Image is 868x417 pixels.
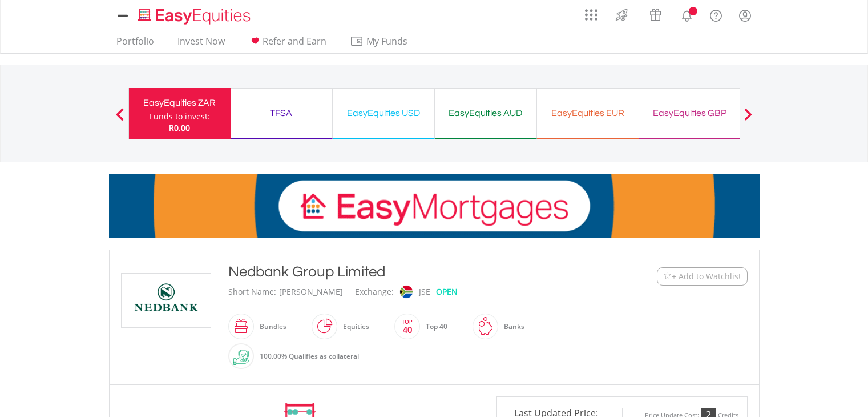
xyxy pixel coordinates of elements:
img: thrive-v2.svg [612,6,631,24]
div: EasyEquities USD [340,105,427,121]
span: My Funds [350,34,425,49]
div: Short Name: [228,282,276,302]
span: 100.00% Qualifies as collateral [260,351,359,361]
img: jse.png [399,286,412,298]
a: My Profile [730,3,760,28]
a: FAQ's and Support [701,3,730,26]
div: EasyEquities ZAR [136,95,224,111]
div: Funds to invest: [150,111,210,122]
div: Banks [498,313,524,340]
button: Next [737,114,760,125]
a: Vouchers [639,3,672,24]
a: AppsGrid [578,3,605,21]
div: Exchange: [355,282,394,302]
img: EQU.ZA.NED.png [123,274,209,327]
div: EasyEquities GBP [646,105,734,121]
img: grid-menu-icon.svg [585,9,597,21]
button: Watchlist + Add to Watchlist [657,267,748,286]
span: Refer and Earn [263,35,326,47]
a: Invest Now [173,35,229,53]
div: EasyEquities AUD [442,105,530,121]
a: Portfolio [112,35,159,53]
img: collateral-qualifying-green.svg [233,350,249,365]
span: R0.00 [169,122,190,133]
img: Watchlist [663,272,672,280]
img: EasyMortage Promotion Banner [109,174,760,238]
div: [PERSON_NAME] [279,282,343,302]
div: Bundles [254,313,286,340]
div: OPEN [436,282,458,302]
div: TFSA [237,105,325,121]
img: vouchers-v2.svg [646,6,665,24]
button: Previous [108,114,131,125]
div: EasyEquities EUR [544,105,632,121]
div: JSE [419,282,430,302]
div: Nedbank Group Limited [228,262,587,282]
div: Top 40 [420,313,447,340]
a: Notifications [672,3,701,26]
span: + Add to Watchlist [672,271,741,282]
img: EasyEquities_Logo.png [136,7,255,26]
a: Home page [134,3,255,26]
a: Refer and Earn [244,35,331,53]
div: Equities [337,313,369,340]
